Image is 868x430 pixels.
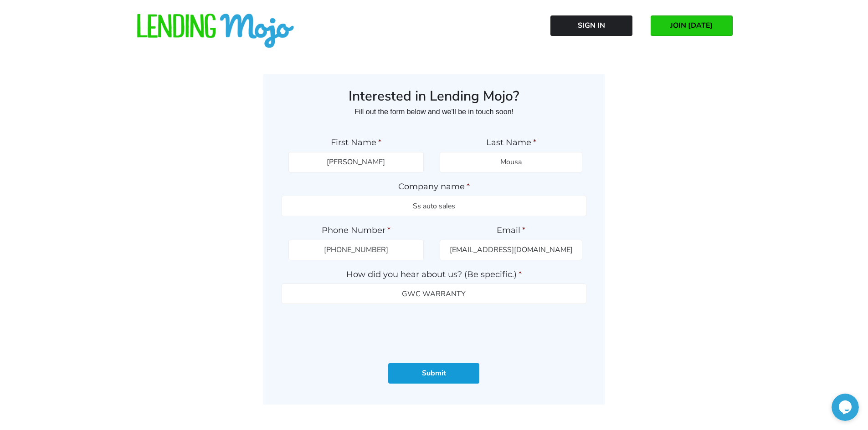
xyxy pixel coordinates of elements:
[440,225,582,236] label: Email
[365,313,503,349] iframe: reCAPTCHA
[288,225,424,236] label: Phone Number
[388,363,479,384] input: Submit
[651,15,733,36] a: JOIN [DATE]
[136,14,295,49] img: lm-horizontal-logo
[578,21,605,30] span: Sign In
[282,105,586,119] p: Fill out the form below and we'll be in touch soon!
[282,269,586,280] label: How did you hear about us? (Be specific.)
[832,394,859,421] iframe: chat widget
[550,15,632,36] a: Sign In
[440,137,582,148] label: Last Name
[282,88,586,105] h3: Interested in Lending Mojo?
[288,137,424,148] label: First Name
[670,21,713,30] span: JOIN [DATE]
[282,182,586,192] label: Company name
